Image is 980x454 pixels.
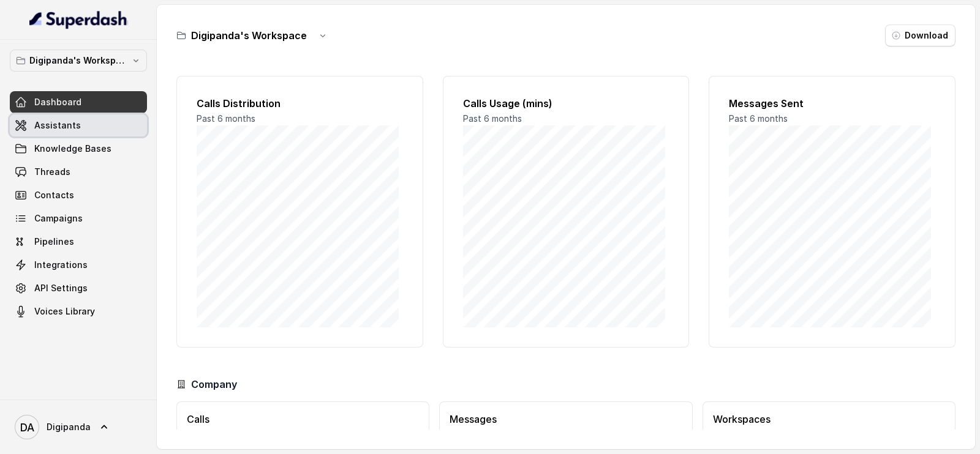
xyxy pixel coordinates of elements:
[34,259,88,271] span: Integrations
[463,96,669,111] h2: Calls Usage (mins)
[729,96,935,111] h2: Messages Sent
[10,138,147,160] a: Knowledge Bases
[34,96,81,108] span: Dashboard
[34,189,74,201] span: Contacts
[10,184,147,206] a: Contacts
[34,166,70,178] span: Threads
[34,143,111,155] span: Knowledge Bases
[10,50,147,72] button: Digipanda's Workspace
[885,24,956,47] button: Download
[10,114,147,136] a: Assistants
[713,412,945,426] h3: Workspaces
[29,10,128,29] img: light.svg
[34,305,95,318] span: Voices Library
[20,421,34,434] text: DA
[10,161,147,183] a: Threads
[197,113,255,124] span: Past 6 months
[29,53,127,68] p: Digipanda's Workspace
[34,119,81,132] span: Assistants
[34,236,74,248] span: Pipelines
[10,91,147,113] a: Dashboard
[187,412,419,426] h3: Calls
[10,410,147,444] a: Digipanda
[729,113,788,124] span: Past 6 months
[34,212,83,225] span: Campaigns
[450,412,682,426] h3: Messages
[34,282,88,294] span: API Settings
[463,113,522,124] span: Past 6 months
[47,421,91,433] span: Digipanda
[10,277,147,299] a: API Settings
[10,231,147,253] a: Pipelines
[191,28,307,43] h3: Digipanda's Workspace
[10,207,147,229] a: Campaigns
[191,377,237,392] h3: Company
[10,254,147,276] a: Integrations
[10,300,147,322] a: Voices Library
[197,96,403,111] h2: Calls Distribution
